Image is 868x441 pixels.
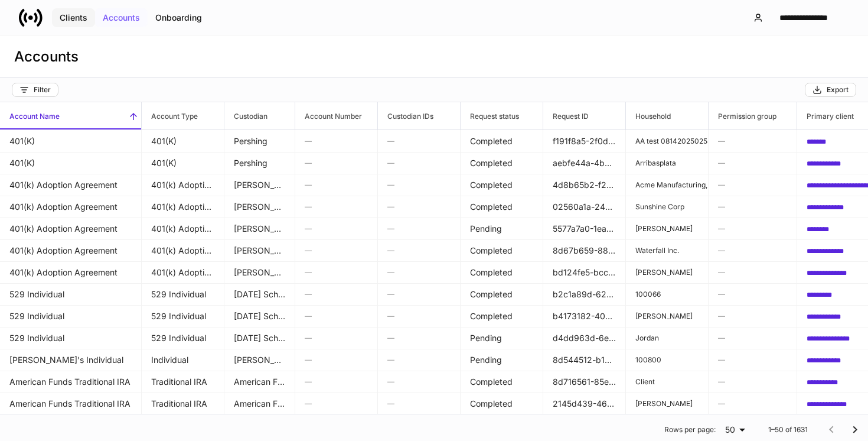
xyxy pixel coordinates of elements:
[224,196,295,218] td: Schwab
[305,157,368,168] h6: —
[718,332,787,343] h6: —
[543,393,626,415] td: 2145d439-46e8-4f1d-aec0-d9476f554226
[305,376,368,387] h6: —
[461,305,543,327] td: Completed
[224,239,295,262] td: Schwab
[378,111,433,122] h6: Custodian IDs
[718,201,787,212] h6: —
[461,174,543,196] td: Completed
[718,398,787,409] h6: —
[635,246,699,255] p: Waterfall Inc.
[718,267,787,278] h6: —
[148,8,210,27] button: Onboarding
[718,223,787,234] h6: —
[718,179,787,190] h6: —
[387,157,451,168] h6: —
[543,349,626,371] td: 8d544512-b168-478b-8db5-286c0e21b3d1
[387,201,451,212] h6: —
[387,376,451,387] h6: —
[142,283,224,306] td: 529 Individual
[224,218,295,240] td: Schwab
[626,111,671,122] h6: Household
[387,354,451,365] h6: —
[142,239,224,262] td: 401(k) Adoption Agreement
[461,111,519,122] h6: Request status
[718,310,787,322] h6: —
[387,332,451,343] h6: —
[305,223,368,234] h6: —
[543,218,626,240] td: 5577a7a0-1ea2-48b4-90ed-a25d19b479dd
[224,174,295,196] td: Schwab
[543,111,589,122] h6: Request ID
[461,261,543,284] td: Completed
[461,152,543,174] td: Completed
[543,371,626,393] td: 8d716561-85e2-4fcf-8420-f34a481f3a28
[635,290,699,299] p: 100066
[224,130,295,153] td: Pershing
[635,268,699,277] p: [PERSON_NAME]
[387,223,451,234] h6: —
[142,349,224,371] td: Individual
[224,327,295,349] td: Tomorrow's Scholar
[720,424,749,436] div: 50
[14,47,79,66] h3: Accounts
[378,102,460,129] span: Custodian IDs
[543,327,626,349] td: d4dd963d-6efd-433c-9560-66c35e25ee23
[387,288,451,300] h6: —
[305,267,368,278] h6: —
[718,376,787,387] h6: —
[224,111,267,122] h6: Custodian
[718,245,787,256] h6: —
[635,137,699,146] p: AA test 08142025025540
[142,371,224,393] td: Traditional IRA
[142,327,224,349] td: 529 Individual
[461,371,543,393] td: Completed
[461,130,543,153] td: Completed
[543,305,626,327] td: b4173182-40c9-473e-abd4-a10c4d4457a7
[805,83,856,97] button: Export
[635,333,699,343] p: Jordan
[543,130,626,153] td: f191f8a5-2f0d-4fcc-86c9-b698aa31c7e6
[155,14,202,22] div: Onboarding
[543,152,626,174] td: aebfe44a-4b3d-42e4-88ae-8cdbbf9c870d
[305,332,368,343] h6: —
[387,310,451,322] h6: —
[461,218,543,240] td: Pending
[142,102,224,129] span: Account Type
[664,425,716,434] p: Rows per page:
[387,267,451,278] h6: —
[461,393,543,415] td: Completed
[635,180,699,190] p: Acme Manufacturing, Inc.
[224,393,295,415] td: American Funds
[95,8,148,27] button: Accounts
[718,354,787,365] h6: —
[709,102,797,129] span: Permission group
[387,398,451,409] h6: —
[224,305,295,327] td: Tomorrow's Scholar
[305,245,368,256] h6: —
[635,399,699,408] p: [PERSON_NAME]
[543,261,626,284] td: bd124fe5-bcc9-42eb-8323-76b6dd642219
[305,288,368,300] h6: —
[305,179,368,190] h6: —
[461,196,543,218] td: Completed
[142,152,224,174] td: 401(K)
[224,152,295,174] td: Pershing
[224,261,295,284] td: Schwab
[103,14,140,22] div: Accounts
[142,393,224,415] td: Traditional IRA
[635,224,699,234] p: [PERSON_NAME]
[635,158,699,168] p: Arribasplata
[224,349,295,371] td: Schwab
[768,425,808,434] p: 1–50 of 1631
[19,85,51,95] div: Filter
[461,283,543,306] td: Completed
[305,398,368,409] h6: —
[543,174,626,196] td: 4d8b65b2-f2b8-4826-b1d4-e6ff6e50cbaf
[295,111,362,122] h6: Account Number
[305,354,368,365] h6: —
[718,288,787,300] h6: —
[543,283,626,306] td: b2c1a89d-6205-489d-8cd3-e8a99deec994
[12,83,58,97] button: Filter
[305,135,368,147] h6: —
